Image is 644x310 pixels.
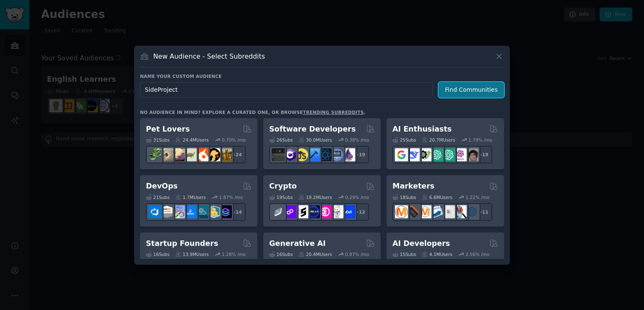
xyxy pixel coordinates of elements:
img: platformengineering [195,205,208,218]
img: aws_cdk [207,205,220,218]
input: Pick a short name, like "Digital Marketers" or "Movie-Goers" [140,82,433,98]
div: 20.7M Users [422,137,455,143]
img: learnjavascript [295,148,308,161]
img: OnlineMarketing [465,205,478,218]
img: OpenAIDev [454,148,467,161]
img: herpetology [148,148,161,161]
img: reactnative [319,148,332,161]
img: dogbreed [219,148,232,161]
img: cockatiel [195,148,208,161]
h2: AI Enthusiasts [392,124,452,134]
img: PetAdvice [207,148,220,161]
div: 24.4M Users [175,137,208,143]
div: + 11 [475,203,492,221]
div: 1.87 % /mo [219,194,243,200]
div: 1.79 % /mo [468,137,492,143]
div: 25 Sub s [392,137,416,143]
h2: Pet Lovers [146,124,190,134]
img: leopardgeckos [172,148,185,161]
img: azuredevops [148,205,161,218]
img: CryptoNews [330,205,343,218]
img: chatgpt_promptDesign [430,148,443,161]
h2: Software Developers [269,124,356,134]
img: ballpython [160,148,173,161]
img: iOSProgramming [307,148,320,161]
div: + 14 [228,203,246,221]
h2: Crypto [269,181,297,191]
img: web3 [307,205,320,218]
div: 1.7M Users [175,194,206,200]
img: 0xPolygon [283,205,296,218]
div: 2.56 % /mo [466,251,490,257]
div: + 18 [475,146,492,163]
div: 20.4M Users [299,251,332,257]
img: software [272,148,285,161]
div: No audience in mind? Explore a curated one, or browse . [140,109,366,115]
div: 6.6M Users [422,194,452,200]
img: elixir [342,148,355,161]
div: 0.38 % /mo [345,137,369,143]
div: + 24 [228,146,246,163]
h2: DevOps [146,181,178,191]
img: ethfinance [272,205,285,218]
div: 15 Sub s [392,251,416,257]
div: 0.87 % /mo [345,251,369,257]
div: 1.28 % /mo [222,251,246,257]
img: Docker_DevOps [172,205,185,218]
div: 18 Sub s [392,194,416,200]
img: PlatformEngineers [219,205,232,218]
img: DevOpsLinks [184,205,197,218]
a: trending subreddits [303,110,364,115]
div: 30.0M Users [299,137,332,143]
div: 13.9M Users [175,251,208,257]
img: csharp [283,148,296,161]
img: content_marketing [395,205,408,218]
img: Emailmarketing [430,205,443,218]
img: googleads [442,205,455,218]
div: 21 Sub s [146,194,169,200]
button: Find Communities [439,82,504,98]
img: GoogleGeminiAI [395,148,408,161]
div: 0.70 % /mo [222,137,246,143]
div: 1.22 % /mo [466,194,490,200]
img: turtle [184,148,197,161]
img: AItoolsCatalog [418,148,431,161]
div: + 12 [351,203,369,221]
h2: Startup Founders [146,238,218,249]
div: 16 Sub s [269,251,293,257]
h2: Generative AI [269,238,326,249]
div: 16 Sub s [146,251,169,257]
div: 0.29 % /mo [345,194,369,200]
div: 31 Sub s [146,137,169,143]
div: 19 Sub s [269,194,293,200]
img: defi_ [342,205,355,218]
div: + 19 [351,146,369,163]
h3: New Audience - Select Subreddits [153,52,265,61]
img: chatgpt_prompts_ [442,148,455,161]
img: AskMarketing [418,205,431,218]
img: DeepSeek [407,148,420,161]
img: AWS_Certified_Experts [160,205,173,218]
h2: Marketers [392,181,434,191]
img: bigseo [407,205,420,218]
h3: Name your custom audience [140,73,504,79]
img: ethstaker [295,205,308,218]
div: 19.2M Users [299,194,332,200]
h2: AI Developers [392,238,450,249]
div: 26 Sub s [269,137,293,143]
img: AskComputerScience [330,148,343,161]
img: MarketingResearch [454,205,467,218]
img: ArtificalIntelligence [465,148,478,161]
div: 4.1M Users [422,251,452,257]
img: defiblockchain [319,205,332,218]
